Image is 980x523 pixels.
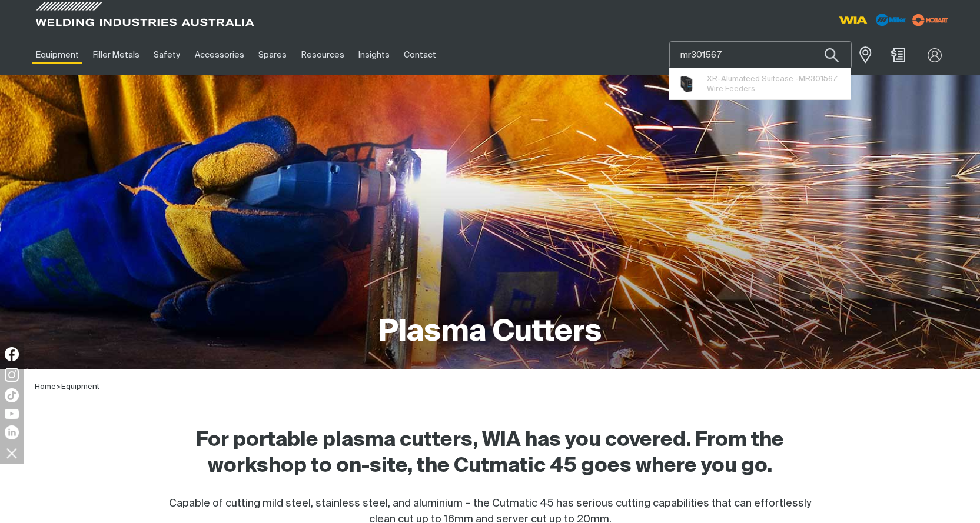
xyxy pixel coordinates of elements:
[378,314,602,352] h1: Plasma Cutters
[351,35,397,75] a: Insights
[2,443,22,463] img: hide socials
[889,48,908,62] a: Shopping cart (0 product(s))
[86,35,147,75] a: Filler Metals
[397,35,443,75] a: Contact
[5,388,19,402] img: TikTok
[61,383,99,391] a: Equipment
[5,347,19,361] img: Facebook
[707,74,838,84] span: XR-Alumafeed Suitcase -
[188,35,251,75] a: Accessories
[5,425,19,439] img: LinkedIn
[56,383,61,391] span: >
[294,35,351,75] a: Resources
[669,68,851,99] ul: Suggestions
[35,383,56,391] a: Home
[158,428,822,479] h2: For portable plasma cutters, WIA has you covered. From the workshop to on-site, the Cutmatic 45 g...
[147,35,187,75] a: Safety
[707,85,755,93] span: Wire Feeders
[5,409,19,419] img: YouTube
[29,35,721,75] nav: Main
[670,42,851,68] input: Product name or item number...
[251,35,294,75] a: Spares
[29,35,86,75] a: Equipment
[909,11,952,29] img: miller
[799,75,838,83] span: MR301567
[5,368,19,382] img: Instagram
[812,41,852,69] button: Search products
